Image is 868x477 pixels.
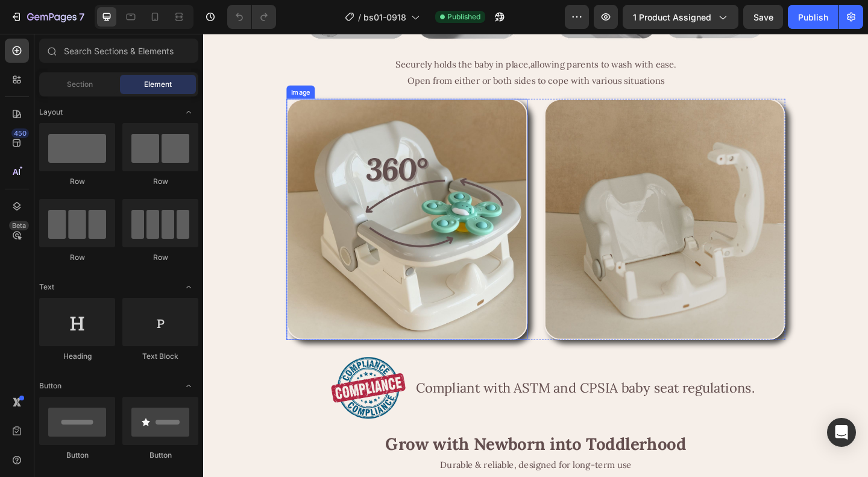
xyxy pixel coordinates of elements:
img: gempages_527948913269802096-14f9e7fa-b118-43d7-bf4c-c439535e0565.jpg [371,71,633,333]
span: bs01-0918 [363,11,406,24]
div: Image [93,58,119,69]
h2: Compliant with ASTM and CPSIA baby seat regulations. [230,374,633,396]
p: Securely holds the baby in place,allowing parents to wash with ease. [20,25,703,42]
span: 1 product assigned [633,11,711,24]
div: Row [122,176,198,187]
button: Save [743,5,783,29]
p: Open from either or both sides to cope with various situations [20,42,703,60]
div: Publish [798,11,828,24]
img: gempages_527948913269802096-b9d8f7db-15f9-44b8-a148-c5905f696aad.jpg [90,71,353,333]
span: Element [144,79,172,90]
div: Beta [9,221,29,230]
span: Published [447,11,480,22]
div: Button [39,450,115,461]
span: Toggle open [179,277,198,297]
span: Toggle open [179,376,198,396]
span: / [358,11,361,24]
span: Save [753,12,773,22]
div: Text Block [122,351,198,362]
div: Row [39,176,115,187]
div: Row [39,252,115,263]
span: Toggle open [179,103,198,122]
button: 7 [5,5,90,29]
img: gempages_527948913269802096-effc8486-b4c6-43ea-98f3-8e1fc8cf2333.jpg [134,347,225,423]
div: Button [122,450,198,461]
div: Heading [39,351,115,362]
span: Layout [39,107,63,118]
div: Undo/Redo [227,5,276,29]
h2: Grow with Newborn into Toddlerhood [19,433,704,459]
p: 7 [79,10,84,24]
div: Open Intercom Messenger [827,418,856,447]
div: 450 [11,128,29,138]
span: Section [67,79,93,90]
input: Search Sections & Elements [39,39,198,63]
span: Button [39,381,61,391]
div: Row [122,252,198,263]
button: 1 product assigned [623,5,738,29]
iframe: Design area [203,34,868,477]
span: Text [39,282,54,292]
button: Publish [788,5,838,29]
